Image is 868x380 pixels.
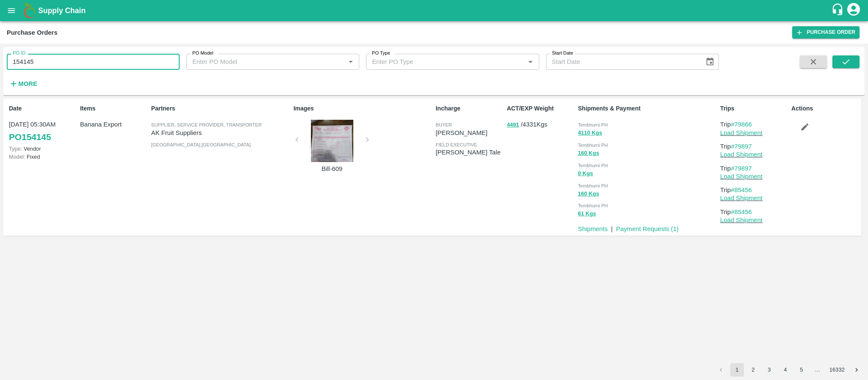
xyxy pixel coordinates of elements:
button: 4491 [507,120,519,130]
span: Type: [9,146,22,152]
label: PO Model [192,50,214,57]
button: 160 Kgs [578,189,599,199]
a: #85456 [731,187,752,193]
p: Vendor [9,145,77,153]
span: buyer [435,122,452,127]
div: | [607,221,613,234]
label: PO Type [372,50,390,57]
a: PO154145 [9,129,51,145]
nav: pagination navigation [713,363,865,377]
p: Items [80,104,148,113]
a: Payment Requests (1) [616,226,679,232]
p: Date [9,104,77,113]
span: [GEOGRAPHIC_DATA] , [GEOGRAPHIC_DATA] [151,142,251,147]
a: #79897 [731,165,752,172]
a: #79866 [731,121,752,128]
p: [DATE] 05:30AM [9,120,77,129]
button: open drawer [2,1,21,20]
button: page 1 [730,363,744,377]
input: Enter PO ID [7,54,180,70]
a: Load Shipment [720,173,763,180]
a: Shipments [578,226,607,232]
span: Model: [9,154,25,160]
a: Load Shipment [720,195,763,201]
p: Trip [720,207,788,217]
a: Load Shipment [720,129,763,136]
button: Go to page 4 [779,363,792,377]
p: Shipments & Payment [578,104,717,113]
strong: More [18,80,37,87]
a: Load Shipment [720,151,763,158]
p: Fixed [9,153,77,161]
a: Purchase Order [792,26,860,39]
p: AK Fruit Suppliers [151,128,290,138]
p: Trip [720,185,788,195]
p: Trip [720,142,788,151]
button: Go to page 5 [795,363,808,377]
button: Open [525,56,536,67]
p: Actions [791,104,859,113]
a: #85456 [731,209,752,215]
p: Trip [720,120,788,129]
input: Enter PO Type [369,56,511,67]
div: customer-support [831,3,846,18]
button: 0 Kgs [578,169,593,179]
button: Choose date [702,54,718,70]
button: Go to page 2 [746,363,760,377]
span: field executive [435,142,477,147]
button: Go to page 16332 [827,363,847,377]
p: Images [294,104,433,113]
span: Tembhurni PH [578,183,608,188]
p: Banana Export [80,120,148,129]
p: Trip [720,164,788,173]
button: Open [345,56,356,67]
img: logo [21,2,38,19]
input: Enter PO Model [189,56,332,67]
label: PO ID [13,50,25,57]
button: 160 Kgs [578,149,599,158]
p: Trips [720,104,788,113]
a: Load Shipment [720,217,763,223]
span: Tembhurni PH [578,122,608,127]
span: Tembhurni PH [578,203,608,208]
label: Start Date [552,50,573,57]
div: Purchase Orders [7,27,58,38]
p: / 4331 Kgs [507,120,574,129]
button: Go to next page [850,363,863,377]
b: Supply Chain [38,6,86,15]
button: 61 Kgs [578,209,596,219]
button: 4110 Kgs [578,128,602,138]
p: ACT/EXP Weight [507,104,574,113]
input: Start Date [546,54,699,70]
p: Incharge [435,104,503,113]
p: [PERSON_NAME] [435,128,503,138]
a: #79897 [731,143,752,150]
span: Supplier, Service Provider, Transporter [151,122,262,127]
button: Go to page 3 [763,363,776,377]
a: Supply Chain [38,5,831,17]
button: More [7,77,39,91]
p: Bill-609 [300,164,364,173]
p: Partners [151,104,290,113]
span: Tembhurni PH [578,143,608,148]
div: account of current user [846,2,861,19]
span: Tembhurni PH [578,163,608,168]
p: [PERSON_NAME] Tale [435,148,503,157]
div: … [811,366,824,374]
